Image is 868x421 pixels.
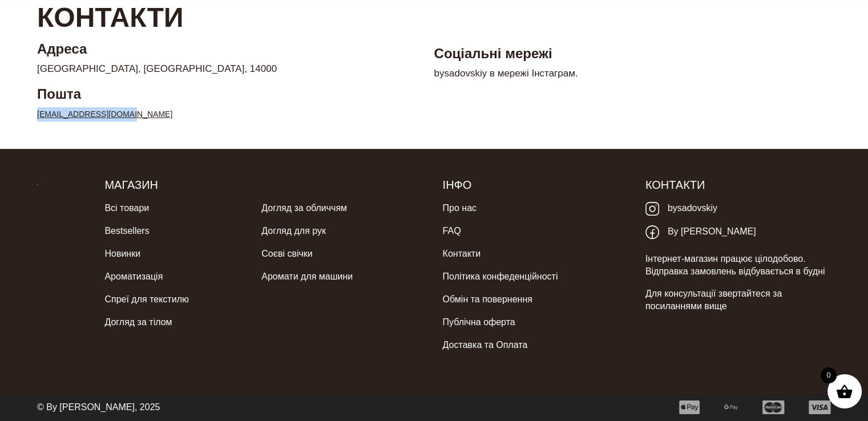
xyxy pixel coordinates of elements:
h5: Пошта [37,85,434,103]
h5: Соціальні мережі [434,44,831,62]
a: Доставка та Оплата [442,334,527,357]
p: Для консультації звертайтеся за посиланнями вище [645,288,831,313]
a: Спреї для текстилю [104,288,189,311]
a: Обмін та повернення [442,288,532,311]
a: Ароматизація [104,265,163,288]
a: Bestsellers [104,220,149,242]
a: [EMAIL_ADDRESS][DOMAIN_NAME] [37,110,172,119]
span: 0 [821,367,837,383]
p: [GEOGRAPHIC_DATA], [GEOGRAPHIC_DATA], 14000 [37,62,434,76]
a: Догляд для рук [261,220,326,242]
a: By [PERSON_NAME] [645,220,756,244]
a: Догляд за тілом [104,311,172,334]
p: © By [PERSON_NAME], 2025 [37,401,160,414]
a: Політика конфеденційності [442,265,558,288]
h5: Контакти [645,177,831,192]
p: bysadovskiy в мережі Інстаграм. [434,67,831,80]
a: Новинки [104,242,140,265]
a: Догляд за обличчям [261,197,347,220]
h5: Магазин [104,177,425,192]
h5: Адреса [37,40,434,58]
a: Всі товари [104,197,149,220]
a: Соєві свічки [261,242,312,265]
a: Аромати для машини [261,265,353,288]
a: bysadovskiy [645,197,717,220]
a: Публічна оферта [442,311,515,334]
a: FAQ [442,220,461,242]
p: Інтернет-магазин працює цілодобово. Відправка замовлень відбувається в будні [645,253,831,278]
h5: Інфо [442,177,628,192]
a: Про нас [442,197,476,220]
a: Контакти [442,242,481,265]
